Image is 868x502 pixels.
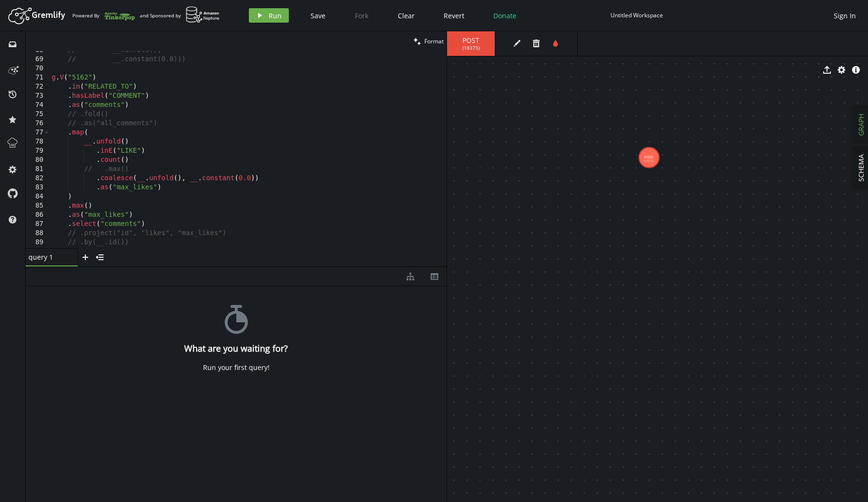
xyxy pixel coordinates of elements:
div: and Sponsored by [140,6,220,25]
div: 80 [26,156,50,165]
button: Save [303,8,333,23]
div: 69 [26,55,50,64]
div: Powered By [72,7,135,24]
div: 78 [26,137,50,146]
div: Untitled Workspace [610,12,663,19]
span: Fork [355,11,368,20]
button: Clear [391,8,422,23]
button: Format [410,31,447,51]
div: 72 [26,82,50,92]
div: 89 [26,238,50,247]
div: 79 [26,146,50,156]
span: Sign In [834,11,856,20]
span: Save [311,11,325,20]
tspan: (18375) [644,159,653,163]
div: 86 [26,211,50,220]
div: 70 [26,64,50,73]
div: Run your first query! [203,363,270,372]
div: 85 [26,201,50,211]
div: 82 [26,174,50,183]
span: POST [457,36,485,45]
tspan: POST [644,155,654,159]
img: AWS Neptune [186,6,220,23]
div: 84 [26,192,50,201]
div: 87 [26,220,50,229]
div: 73 [26,92,50,101]
span: SCHEMA [856,154,866,182]
div: 88 [26,229,50,238]
button: Fork [347,8,376,23]
span: ( 18375 ) [462,45,480,51]
button: Revert [436,8,472,23]
span: GRAPH [856,114,866,136]
span: Run [269,11,282,20]
h4: What are you waiting for? [184,343,288,354]
div: 81 [26,165,50,174]
span: Clear [398,11,415,20]
div: 74 [26,101,50,110]
div: 83 [26,183,50,192]
span: Donate [493,11,516,20]
div: 90 [26,247,50,256]
button: Sign In [829,8,861,23]
button: Run [249,8,289,23]
span: Format [424,37,444,45]
div: 75 [26,110,50,119]
span: query 1 [28,252,67,262]
div: 77 [26,128,50,137]
button: Donate [486,8,524,23]
div: 71 [26,73,50,82]
span: Revert [444,11,464,20]
div: 76 [26,119,50,128]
